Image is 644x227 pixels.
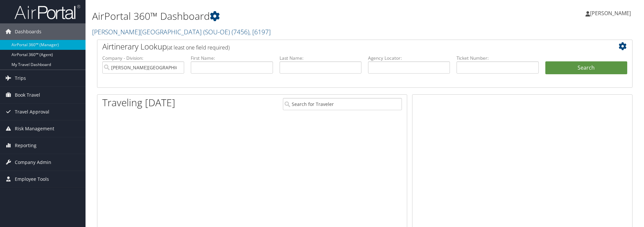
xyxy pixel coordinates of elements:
label: Agency Locator: [368,55,450,61]
h2: Airtinerary Lookup [102,41,583,52]
img: airportal-logo.png [14,4,80,20]
span: [PERSON_NAME] [590,10,631,17]
span: Employee Tools [15,171,49,187]
label: Company - Division: [102,55,184,61]
a: [PERSON_NAME] [585,3,637,23]
span: Trips [15,70,26,86]
span: Company Admin [15,154,51,171]
label: First Name: [191,55,273,61]
input: Search for Traveler [283,98,402,110]
span: ( 7456 ) [232,27,249,36]
h1: Traveling [DATE] [102,96,175,110]
a: [PERSON_NAME][GEOGRAPHIC_DATA] (SOU-OE) [92,27,271,36]
span: Reporting [15,137,37,154]
span: Dashboards [15,23,41,40]
label: Last Name: [280,55,361,61]
button: Search [545,61,627,75]
span: Book Travel [15,87,40,103]
span: , [ 6197 ] [249,27,271,36]
span: Travel Approval [15,104,49,120]
h1: AirPortal 360™ Dashboard [92,9,456,23]
label: Ticket Number: [457,55,538,61]
span: Risk Management [15,120,54,137]
span: (at least one field required) [167,44,230,51]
